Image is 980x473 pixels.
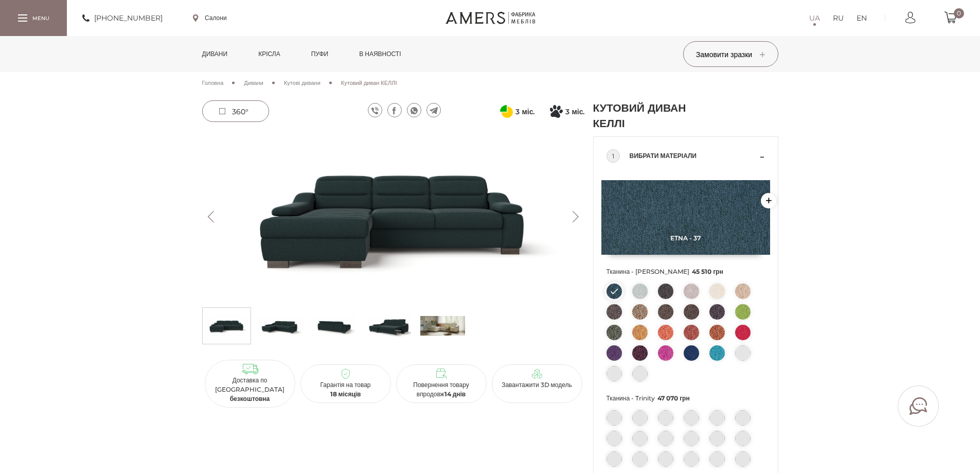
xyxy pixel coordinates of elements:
[330,390,361,398] b: 18 місяців
[407,103,421,117] a: whatsapp
[368,103,382,117] a: viber
[696,50,765,59] span: Замовити зразки
[194,36,236,72] a: Дивани
[387,103,402,117] a: facebook
[833,12,844,24] a: RU
[630,150,757,162] span: Вибрати матеріали
[244,78,263,87] a: Дивани
[607,149,620,163] div: 1
[657,394,690,402] span: 47 070 грн
[496,380,578,390] p: Завантажити 3D модель
[304,36,336,72] a: Пуфи
[400,380,483,399] p: Повернення товару впродовж
[312,310,357,341] img: Кутовий диван КЕЛЛІ s-2
[565,106,584,118] span: 3 міс.
[202,78,224,87] a: Головна
[202,79,224,86] span: Головна
[209,376,291,404] p: Доставка по [GEOGRAPHIC_DATA]
[284,78,320,87] a: Кутові дивани
[305,380,387,399] p: Гарантія на товар
[232,107,248,116] span: 360°
[230,395,270,402] b: безкоштовна
[426,103,441,117] a: telegram
[193,13,227,23] a: Салони
[607,265,765,278] span: Тканина - [PERSON_NAME]
[601,180,770,255] img: Etna - 37
[692,268,723,275] span: 45 510 грн
[258,310,303,341] img: Кутовий диван КЕЛЛІ s-1
[82,12,163,24] a: [PHONE_NUMBER]
[284,79,320,86] span: Кутові дивани
[204,310,249,341] img: Кутовий диван КЕЛЛІ s-0
[954,8,964,19] span: 0
[444,390,466,398] b: 14 днів
[366,310,411,341] img: Кутовий диван КЕЛЛІ s-3
[420,310,465,341] img: s_
[857,12,867,24] a: EN
[550,105,563,118] svg: Покупка частинами від Монобанку
[607,392,765,405] span: Тканина - Trinity
[202,100,269,122] a: 360°
[683,41,778,67] button: Замовити зразки
[593,100,711,131] h1: Кутовий диван КЕЛЛІ
[351,36,408,72] a: в наявності
[500,105,513,118] svg: Оплата частинами від ПриватБанку
[244,79,263,86] span: Дивани
[601,234,770,242] span: Etna - 37
[567,211,585,222] button: Next
[515,106,534,118] span: 3 міс.
[809,12,820,24] a: UA
[202,211,220,222] button: Previous
[251,36,288,72] a: Крісла
[202,131,585,302] img: Кутовий диван КЕЛЛІ -0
